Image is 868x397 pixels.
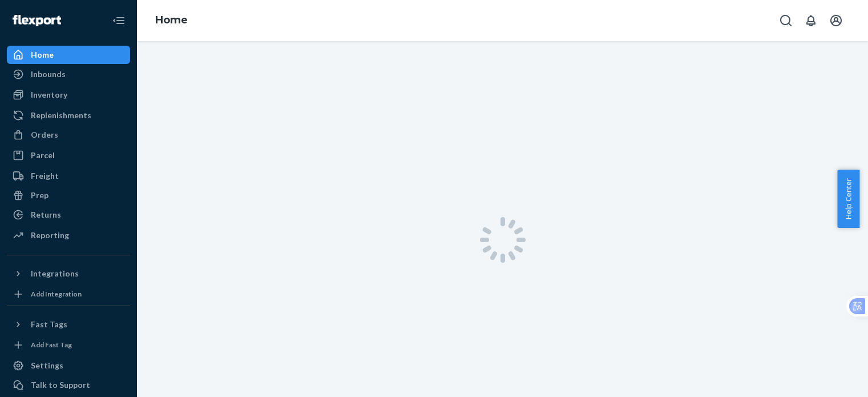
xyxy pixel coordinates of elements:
button: Help Center [837,170,859,228]
a: Add Fast Tag [7,338,130,352]
a: Replenishments [7,106,130,125]
a: Reporting [7,226,130,244]
div: Inventory [31,89,67,101]
div: Inbounds [31,69,66,80]
a: Add Integration [7,287,130,301]
button: Integrations [7,264,130,283]
a: Settings [7,356,130,375]
button: Close Navigation [107,9,130,32]
div: Reporting [31,230,69,241]
div: Replenishments [31,110,91,121]
button: Open notifications [800,9,822,32]
a: Inbounds [7,65,130,83]
a: Returns [7,206,130,224]
div: Fast Tags [31,319,67,330]
div: Prep [31,190,49,201]
a: Orders [7,126,130,144]
a: Freight [7,167,130,185]
div: Parcel [31,150,55,161]
a: Home [155,14,188,26]
a: Prep [7,186,130,204]
a: Home [7,46,130,64]
div: Home [31,49,54,61]
ol: breadcrumbs [146,4,197,37]
a: Parcel [7,146,130,165]
div: Add Integration [31,289,82,299]
div: Orders [31,129,58,141]
a: Inventory [7,86,130,104]
button: Open Search Box [774,9,797,32]
div: Talk to Support [31,379,90,391]
div: Freight [31,170,59,182]
div: Integrations [31,268,79,279]
div: Returns [31,209,61,220]
button: Fast Tags [7,315,130,334]
div: Add Fast Tag [31,340,72,350]
div: Settings [31,360,63,371]
button: Open account menu [825,9,847,32]
img: Flexport logo [13,15,61,26]
a: Talk to Support [7,376,130,394]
